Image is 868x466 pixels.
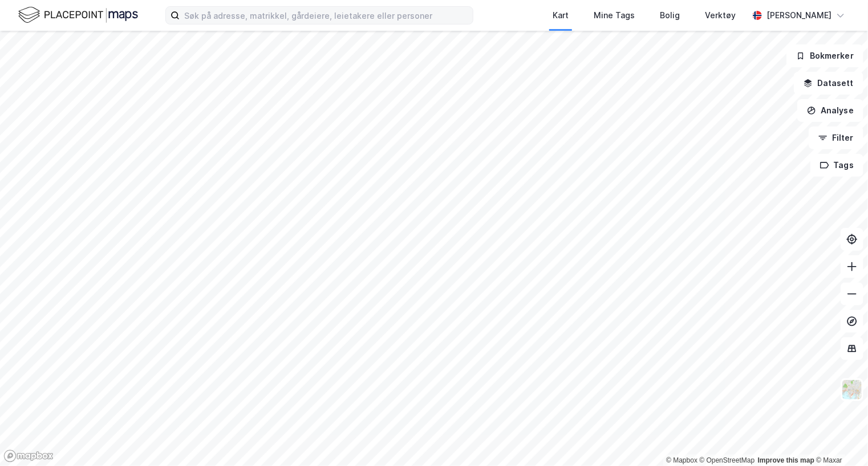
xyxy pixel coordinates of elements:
button: Analyse [797,99,863,122]
img: logo.f888ab2527a4732fd821a326f86c7f29.svg [18,5,138,25]
div: [PERSON_NAME] [766,9,832,22]
iframe: Chat Widget [811,411,868,466]
button: Datasett [794,72,863,95]
a: Mapbox [666,456,697,464]
img: Z [841,379,863,400]
a: OpenStreetMap [700,456,755,464]
div: Bolig [660,9,680,22]
button: Tags [810,154,863,177]
button: Bokmerker [786,44,863,67]
a: Mapbox homepage [3,449,54,463]
div: Kontrollprogram for chat [811,411,868,466]
button: Filter [809,126,863,149]
div: Verktøy [705,9,736,22]
a: Improve this map [758,456,814,464]
div: Kart [553,9,569,22]
div: Mine Tags [594,9,635,22]
input: Søk på adresse, matrikkel, gårdeiere, leietakere eller personer [180,7,473,24]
